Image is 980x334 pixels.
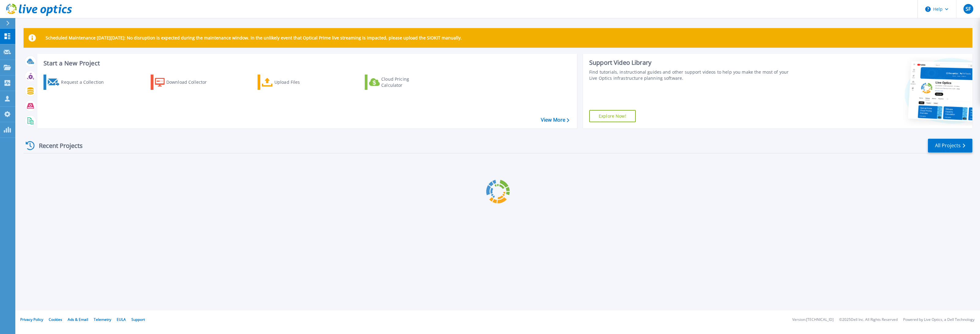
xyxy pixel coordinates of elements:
[381,76,430,88] div: Cloud Pricing Calculator
[43,60,569,67] h3: Start a New Project
[131,317,145,322] a: Support
[258,75,326,90] a: Upload Files
[166,76,215,88] div: Download Collector
[928,139,972,152] a: All Projects
[46,35,462,40] p: Scheduled Maintenance [DATE][DATE]: No disruption is expected during the maintenance window. In t...
[589,69,792,81] div: Find tutorials, instructional guides and other support videos to help you make the most of your L...
[365,75,433,90] a: Cloud Pricing Calculator
[94,317,111,322] a: Telemetry
[792,318,834,322] li: Version: [TECHNICAL_ID]
[49,317,62,322] a: Cookies
[903,318,974,322] li: Powered by Live Optics, a Dell Technology
[43,75,112,90] a: Request a Collection
[966,6,971,11] span: SF
[61,76,110,88] div: Request a Collection
[68,317,88,322] a: Ads & Email
[117,317,126,322] a: EULA
[589,59,792,67] div: Support Video Library
[24,138,91,153] div: Recent Projects
[20,317,43,322] a: Privacy Policy
[839,318,898,322] li: © 2025 Dell Inc. All Rights Reserved
[541,117,569,123] a: View More
[274,76,323,88] div: Upload Files
[589,110,636,122] a: Explore Now!
[151,75,219,90] a: Download Collector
